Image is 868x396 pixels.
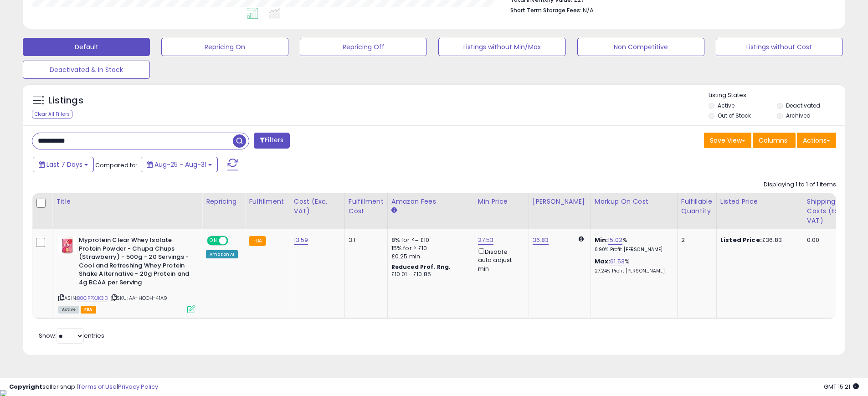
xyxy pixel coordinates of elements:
[759,136,787,145] span: Columns
[478,247,522,273] div: Disable auto adjust min
[709,91,845,100] p: Listing States:
[33,157,94,172] button: Last 7 Days
[786,112,811,119] label: Archived
[39,331,104,340] span: Show: entries
[595,197,673,206] div: Markup on Cost
[9,382,42,391] strong: Copyright
[595,257,611,266] b: Max:
[95,161,137,170] span: Compared to:
[391,197,470,206] div: Amazon Fees
[704,133,751,148] button: Save View
[807,197,854,226] div: Shipping Costs (Exc. VAT)
[753,133,796,148] button: Columns
[577,38,704,56] button: Non Competitive
[78,382,117,391] a: Terms of Use
[349,236,380,244] div: 3.1
[154,160,206,169] span: Aug-25 - Aug-31
[249,197,286,206] div: Fulfillment
[720,236,762,244] b: Listed Price:
[595,247,670,253] p: 8.90% Profit [PERSON_NAME]
[718,112,751,119] label: Out of Stock
[208,237,219,245] span: ON
[227,237,241,245] span: OFF
[391,236,467,244] div: 8% for <= £10
[32,110,72,118] div: Clear All Filters
[349,197,384,216] div: Fulfillment Cost
[206,197,241,206] div: Repricing
[81,306,96,314] span: FBA
[141,157,218,172] button: Aug-25 - Aug-31
[254,133,289,149] button: Filters
[608,236,622,245] a: 15.02
[23,61,150,79] button: Deactivated & In Stock
[391,252,467,261] div: £0.25 min
[48,94,83,107] h5: Listings
[720,197,799,206] div: Listed Price
[807,236,851,244] div: 0.00
[391,206,397,215] small: Amazon Fees.
[681,197,713,216] div: Fulfillable Quantity
[300,38,427,56] button: Repricing Off
[595,236,608,244] b: Min:
[438,38,565,56] button: Listings without Min/Max
[681,236,709,244] div: 2
[294,197,341,216] div: Cost (Exc. VAT)
[391,244,467,252] div: 15% for > £10
[533,236,549,245] a: 36.83
[79,236,190,289] b: Myprotein Clear Whey Isolate Protein Powder - Chupa Chups (Strawberry) - 500g - 20 Servings - Coo...
[23,38,150,56] button: Default
[595,236,670,253] div: %
[9,383,158,391] div: seller snap | |
[786,102,820,109] label: Deactivated
[391,271,467,278] div: £10.01 - £10.85
[595,257,670,274] div: %
[58,236,195,312] div: ASIN:
[478,236,494,245] a: 27.53
[595,268,670,274] p: 27.24% Profit [PERSON_NAME]
[109,294,167,302] span: | SKU: AA-HOOH-41A9
[824,382,859,391] span: 2025-09-9 15:21 GMT
[718,102,734,109] label: Active
[46,160,82,169] span: Last 7 Days
[764,180,836,189] div: Displaying 1 to 1 of 1 items
[716,38,843,56] button: Listings without Cost
[58,236,77,254] img: 41X3g7h4LrL._SL40_.jpg
[478,197,525,206] div: Min Price
[583,6,594,15] span: N/A
[294,236,308,245] a: 13.59
[77,294,108,302] a: B0CPPXJK3D
[797,133,836,148] button: Actions
[720,236,796,244] div: £36.83
[391,263,451,271] b: Reduced Prof. Rng.
[161,38,288,56] button: Repricing On
[591,193,677,229] th: The percentage added to the cost of goods (COGS) that forms the calculator for Min & Max prices.
[610,257,625,266] a: 61.53
[510,6,581,14] b: Short Term Storage Fees:
[533,197,587,206] div: [PERSON_NAME]
[118,382,158,391] a: Privacy Policy
[206,250,238,258] div: Amazon AI
[56,197,198,206] div: Title
[58,306,79,314] span: All listings currently available for purchase on Amazon
[249,236,266,246] small: FBA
